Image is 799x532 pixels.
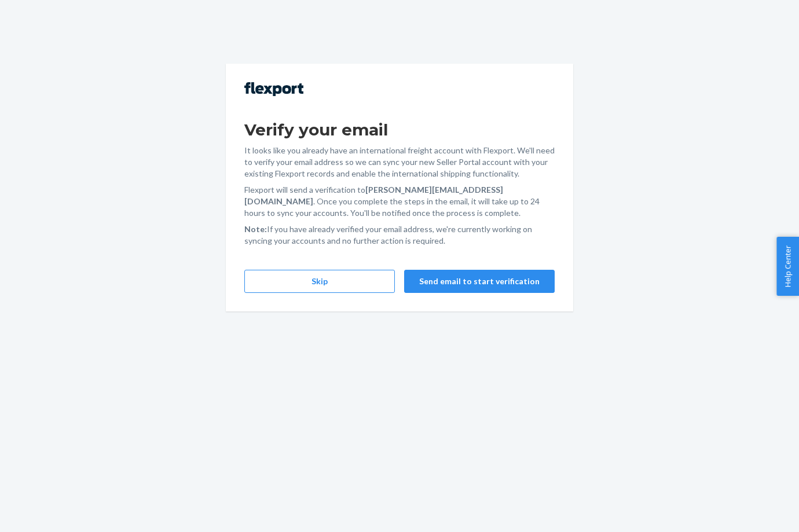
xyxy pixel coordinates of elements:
button: Help Center [776,237,799,296]
strong: Note: [244,224,267,234]
h1: Verify your email [244,119,555,140]
button: Skip [244,270,395,293]
p: It looks like you already have an international freight account with Flexport. We'll need to veri... [244,145,555,179]
p: If you have already verified your email address, we're currently working on syncing your accounts... [244,223,555,247]
button: Send email to start verification [404,270,555,293]
p: Flexport will send a verification to . Once you complete the steps in the email, it will take up ... [244,184,555,219]
img: Flexport logo [244,82,303,96]
strong: [PERSON_NAME][EMAIL_ADDRESS][DOMAIN_NAME] [244,185,503,206]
